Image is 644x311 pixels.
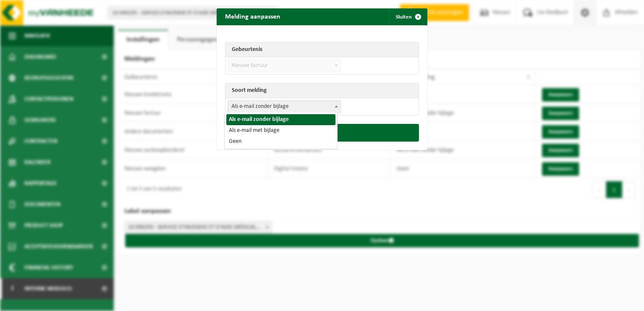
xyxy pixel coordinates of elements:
th: Soort melding [225,83,419,98]
span: Als e-mail zonder bijlage [228,101,341,113]
button: Sluiten [389,8,427,25]
li: Als e-mail met bijlage [226,125,335,136]
li: Geen [226,136,335,147]
span: Nieuwe factuur [228,59,341,72]
th: Gebeurtenis [225,43,419,57]
h2: Melding aanpassen [217,8,289,24]
li: Als e-mail zonder bijlage [226,114,335,125]
span: Nieuwe factuur [228,60,341,72]
span: Als e-mail zonder bijlage [228,100,341,113]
